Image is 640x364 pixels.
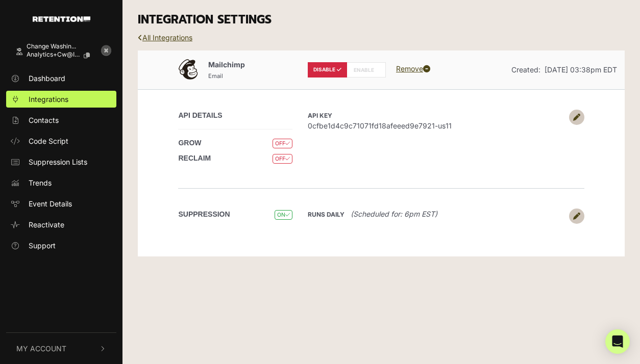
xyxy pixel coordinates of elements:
label: RECLAIM [178,153,211,164]
span: [DATE] 03:38pm EDT [545,65,617,74]
a: Reactivate [6,216,116,233]
a: Change Washin... analytics+cw@iron... [6,38,96,66]
span: Mailchimp [208,60,245,69]
a: Suppression Lists [6,153,116,170]
strong: API Key [308,112,332,119]
div: Open Intercom Messenger [605,329,630,354]
span: Trends [29,177,52,188]
a: Contacts [6,112,116,128]
span: My Account [16,343,66,354]
a: Remove [396,64,430,73]
a: Code Script [6,133,116,149]
label: SUPPRESSION [178,209,230,220]
span: Code Script [29,136,68,146]
label: DISABLE [308,62,347,77]
label: API DETAILS [178,110,222,121]
span: analytics+cw@iron... [27,51,80,58]
a: Trends [6,174,116,191]
a: Dashboard [6,70,116,87]
small: Email [208,72,223,80]
i: (Scheduled for: 6pm EST) [351,210,437,218]
span: OFF [273,139,292,148]
span: Contacts [29,115,59,125]
span: 0cfbe1d4c9c71071fd18afeeed9e7921-us11 [308,120,564,131]
label: ENABLE [347,62,386,77]
label: GROW [178,138,201,148]
a: All Integrations [138,33,192,42]
span: Event Details [29,198,72,209]
span: Support [29,240,56,251]
strong: Runs daily [308,211,344,218]
a: Support [6,237,116,254]
a: Integrations [6,91,116,108]
a: Event Details [6,195,116,212]
span: Dashboard [29,73,65,84]
img: Retention.com [33,16,90,22]
img: Mailchimp [178,59,199,80]
div: Change Washin... [27,43,98,50]
span: ON [275,210,292,220]
span: Created: [511,65,540,74]
h3: INTEGRATION SETTINGS [138,13,625,27]
span: OFF [273,154,292,164]
button: My Account [6,333,116,364]
span: Suppression Lists [29,157,87,167]
span: Reactivate [29,219,64,230]
span: Integrations [29,94,68,105]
